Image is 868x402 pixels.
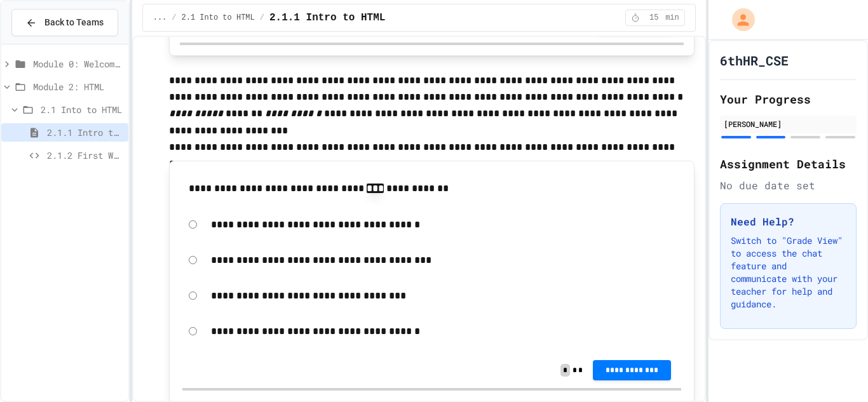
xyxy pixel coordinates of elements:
[719,5,758,34] div: My Account
[33,57,123,70] span: Module 0: Welcome to Web Development
[731,214,846,229] h3: Need Help?
[172,13,176,23] span: /
[47,126,123,139] span: 2.1.1 Intro to HTML
[33,80,123,93] span: Module 2: HTML
[153,13,167,23] span: ...
[41,103,123,116] span: 2.1 Into to HTML
[720,178,857,193] div: No due date set
[720,155,857,173] h2: Assignment Details
[731,234,846,311] p: Switch to "Grade View" to access the chat feature and communicate with your teacher for help and ...
[11,9,118,36] button: Back to Teams
[260,13,264,23] span: /
[47,149,123,162] span: 2.1.2 First Webpage
[720,90,857,108] h2: Your Progress
[182,13,255,23] span: 2.1 Into to HTML
[44,16,104,29] span: Back to Teams
[644,13,664,23] span: 15
[724,118,853,130] div: [PERSON_NAME]
[269,10,385,25] span: 2.1.1 Intro to HTML
[720,51,789,69] h1: 6thHR_CSE
[665,13,679,23] span: min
